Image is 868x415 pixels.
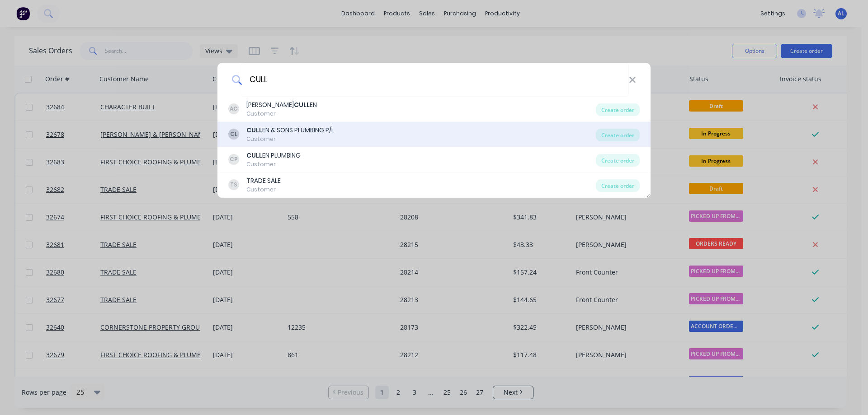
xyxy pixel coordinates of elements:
div: Create order [596,103,640,116]
b: CULL [246,126,262,135]
div: Customer [246,135,334,143]
div: CL [228,129,239,140]
div: EN & SONS PLUMBING P/L [246,126,334,135]
div: EN PLUMBING [246,151,301,160]
b: CULL [294,100,310,109]
div: Customer [246,160,301,168]
div: [PERSON_NAME] EN [246,100,317,110]
div: Create order [596,129,640,141]
b: CULL [246,151,262,160]
div: AC [228,103,239,114]
div: Customer [246,110,317,118]
div: TRADE SALE [246,176,281,186]
input: Enter a customer name to create a new order... [242,63,629,97]
div: Create order [596,154,640,167]
div: Customer [246,186,281,194]
div: Create order [596,179,640,192]
div: CP [228,154,239,165]
div: TS [228,179,239,190]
